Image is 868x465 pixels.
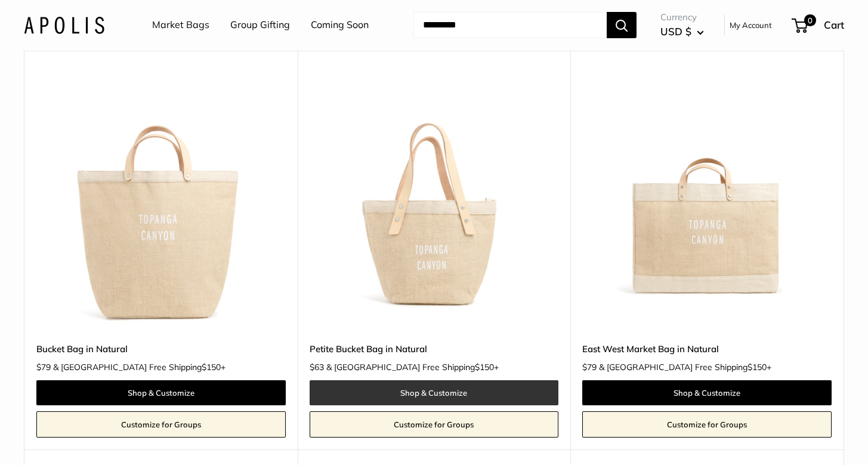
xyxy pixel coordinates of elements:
span: USD $ [660,25,691,38]
span: $79 [36,362,51,372]
span: & [GEOGRAPHIC_DATA] Free Shipping + [326,363,499,371]
img: East West Market Bag in Natural [582,81,832,330]
a: 0 Cart [793,16,844,35]
a: Bucket Bag in Natural [36,342,286,356]
button: USD $ [660,22,704,41]
img: Apolis [24,16,104,33]
a: Petite Bucket Bag in Natural [310,342,559,356]
a: Shop & Customize [582,380,832,405]
a: East West Market Bag in NaturalEast West Market Bag in Natural [582,81,832,330]
img: Bucket Bag in Natural [36,81,286,330]
span: & [GEOGRAPHIC_DATA] Free Shipping + [53,363,226,371]
a: Petite Bucket Bag in NaturalPetite Bucket Bag in Natural [310,81,559,330]
span: $150 [475,362,494,372]
a: Market Bags [152,16,209,34]
a: My Account [730,18,772,32]
a: Group Gifting [230,16,290,34]
span: $63 [310,362,324,372]
img: Petite Bucket Bag in Natural [310,81,559,330]
input: Search... [413,12,607,38]
a: Customize for Groups [310,411,559,438]
span: $150 [747,362,767,372]
a: Shop & Customize [36,380,286,405]
a: East West Market Bag in Natural [582,342,832,356]
a: Shop & Customize [310,380,559,405]
span: & [GEOGRAPHIC_DATA] Free Shipping + [599,363,771,371]
span: $79 [582,362,597,372]
span: Currency [660,9,704,26]
span: $150 [202,362,221,372]
button: Search [607,12,637,38]
a: Coming Soon [311,16,369,34]
a: Customize for Groups [582,411,832,438]
span: Cart [824,19,844,31]
a: Customize for Groups [36,411,286,438]
span: 0 [804,14,816,26]
iframe: Sign Up via Text for Offers [10,420,128,455]
a: Bucket Bag in NaturalBucket Bag in Natural [36,81,286,330]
